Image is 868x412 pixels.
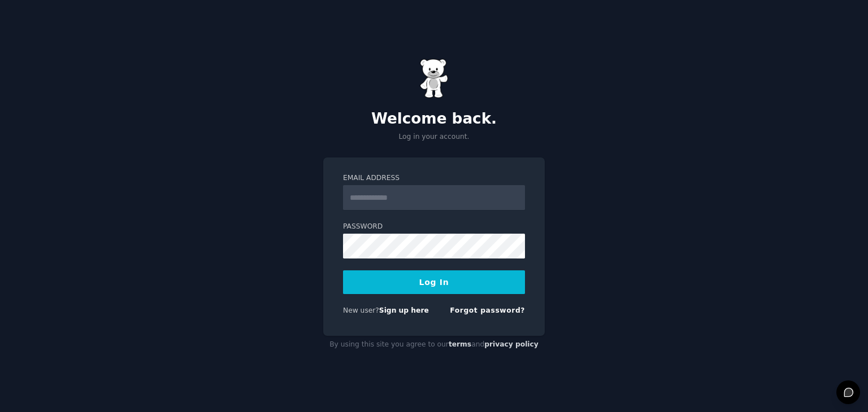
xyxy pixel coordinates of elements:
[450,306,525,314] a: Forgot password?
[379,306,429,314] a: Sign up here
[420,59,448,98] img: Gummy Bear
[323,110,545,128] h2: Welcome back.
[343,306,379,314] span: New user?
[484,340,539,348] a: privacy policy
[343,270,525,294] button: Log In
[343,222,525,232] label: Password
[449,340,471,348] a: terms
[323,132,545,142] p: Log in your account.
[343,173,525,183] label: Email Address
[323,336,545,354] div: By using this site you agree to our and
